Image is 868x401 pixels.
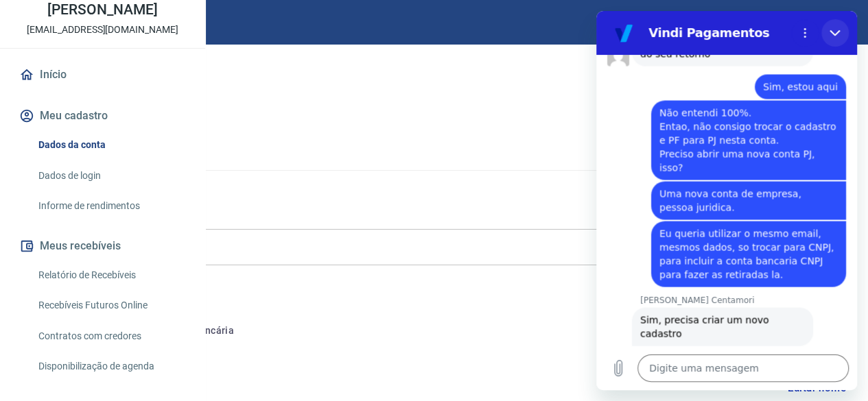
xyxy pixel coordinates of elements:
button: Meus recebíveis [16,231,189,261]
button: Sair [802,10,852,35]
p: [PERSON_NAME] [47,3,157,17]
a: Dados da conta [33,131,189,159]
div: [PERSON_NAME] [22,229,852,265]
p: [EMAIL_ADDRESS][DOMAIN_NAME] [27,23,178,37]
button: Meu cadastro [16,101,189,131]
a: Início [16,60,189,90]
iframe: Janela de mensagens [596,11,857,390]
a: Informe de rendimentos [33,192,189,220]
h5: Dados cadastrais [22,126,852,148]
a: Relatório de Recebíveis [33,261,189,289]
a: Dados de login [33,162,189,190]
a: Recebíveis Futuros Online [33,291,189,319]
a: Contratos com credores [33,322,189,350]
a: Disponibilização de agenda [33,352,189,380]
